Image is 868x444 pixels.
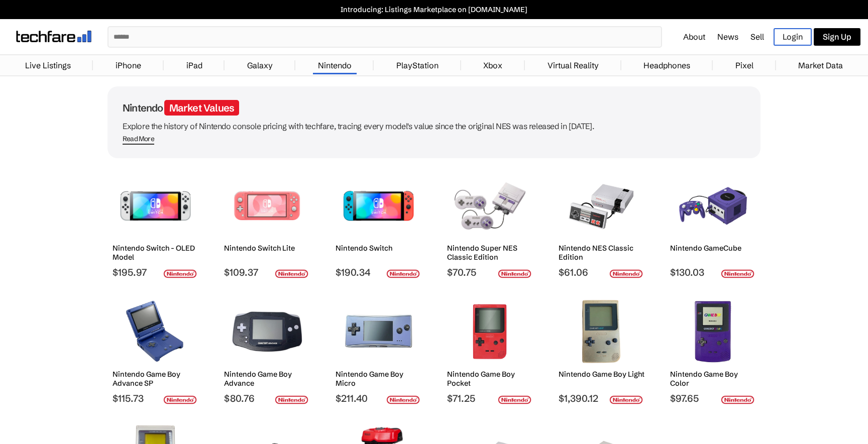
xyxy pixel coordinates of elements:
a: Virtual Reality [542,55,604,75]
a: Nintendo Game Boy Light Nintendo Game Boy Light $1,390.12 nintendo-logo [554,294,649,404]
span: $190.34 [336,266,421,278]
a: Sell [750,32,764,42]
img: Nintendo GameCube [678,173,748,239]
img: Nintendo Switch [343,173,414,239]
img: Nintendo Game Boy Micro [343,299,414,365]
a: iPad [181,55,207,75]
span: $61.06 [559,266,644,278]
img: Nintendo Game Boy Color [678,299,748,365]
img: Nintendo Game Boy Pocket [455,299,525,365]
img: nintendo-logo [721,269,755,278]
img: Nintendo Game Boy Light [566,299,637,365]
a: Pixel [730,55,758,75]
img: nintendo-logo [498,269,532,278]
span: $115.73 [113,392,198,404]
img: nintendo-logo [386,395,420,404]
span: $97.65 [670,392,756,404]
a: About [683,32,705,42]
img: Nintendo Super NES Classic Edition [455,173,525,239]
span: $130.03 [670,266,756,278]
span: $195.97 [113,266,198,278]
a: Nintendo GameCube Nintendo GameCube $130.03 nintendo-logo [665,168,761,278]
img: Nintendo Game Boy Advance SP [120,299,191,365]
h2: Nintendo Super NES Classic Edition [447,244,533,262]
h2: Nintendo NES Classic Edition [559,244,644,262]
a: Nintendo NES Classic Edition Nintendo NES Classic Edition $61.06 nintendo-logo [554,168,649,278]
h2: Nintendo GameCube [670,244,756,253]
img: Nintendo Switch Lite [232,173,302,239]
img: nintendo-logo [498,395,532,404]
a: Nintendo [313,55,357,75]
h1: Nintendo [123,101,745,114]
a: Nintendo Switch Nintendo Switch $190.34 nintendo-logo [331,168,426,278]
p: Explore the history of Nintendo console pricing with techfare, tracing every model's value since ... [123,119,745,133]
span: $80.76 [224,392,310,404]
a: Nintendo Switch Lite Nintendo Switch Lite $109.37 nintendo-logo [219,168,314,278]
span: $109.37 [224,266,310,278]
h2: Nintendo Switch - OLED Model [113,244,198,262]
h2: Nintendo Game Boy Advance SP [113,370,198,388]
a: Nintendo Super NES Classic Edition Nintendo Super NES Classic Edition $70.75 nintendo-logo [442,168,537,278]
span: Read More [123,135,154,145]
h2: Nintendo Switch [336,244,421,253]
img: nintendo-logo [386,269,420,278]
a: Introducing: Listings Marketplace on [DOMAIN_NAME] [5,5,863,14]
a: Login [774,28,812,46]
a: News [717,32,738,42]
a: Sign Up [814,28,860,46]
img: Nintendo Game Boy Advance SP [232,299,302,365]
h2: Nintendo Switch Lite [224,244,310,253]
a: Galaxy [242,55,278,75]
div: Read More [123,135,154,143]
img: Nintendo NES Classic Edition [566,173,637,239]
h2: Nintendo Game Boy Color [670,370,756,388]
img: nintendo-logo [721,395,755,404]
a: Xbox [478,55,507,75]
h2: Nintendo Game Boy Light [559,370,644,379]
img: Nintendo Switch (OLED Model) [120,173,191,239]
h2: Nintendo Game Boy Advance [224,370,310,388]
img: techfare logo [16,31,91,42]
a: Nintendo Switch (OLED Model) Nintendo Switch - OLED Model $195.97 nintendo-logo [107,168,203,278]
img: nintendo-logo [275,395,309,404]
a: Live Listings [20,55,76,75]
img: nintendo-logo [609,269,643,278]
span: $71.25 [447,392,533,404]
img: nintendo-logo [275,269,309,278]
img: nintendo-logo [609,395,643,404]
a: Nintendo Game Boy Advance SP Nintendo Game Boy Advance $80.76 nintendo-logo [219,294,314,404]
a: Nintendo Game Boy Micro Nintendo Game Boy Micro $211.40 nintendo-logo [331,294,426,404]
span: Market Values [164,100,240,116]
a: Nintendo Game Boy Pocket Nintendo Game Boy Pocket $71.25 nintendo-logo [442,294,537,404]
a: Nintendo Game Boy Color Nintendo Game Boy Color $97.65 nintendo-logo [665,294,761,404]
a: Nintendo Game Boy Advance SP Nintendo Game Boy Advance SP $115.73 nintendo-logo [107,294,203,404]
img: nintendo-logo [163,269,197,278]
a: iPhone [111,55,146,75]
a: Headphones [638,55,695,75]
span: $1,390.12 [559,392,644,404]
a: PlayStation [391,55,444,75]
span: $211.40 [336,392,421,404]
span: $70.75 [447,266,533,278]
img: nintendo-logo [163,395,197,404]
a: Market Data [793,55,848,75]
h2: Nintendo Game Boy Micro [336,370,421,388]
h2: Nintendo Game Boy Pocket [447,370,533,388]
